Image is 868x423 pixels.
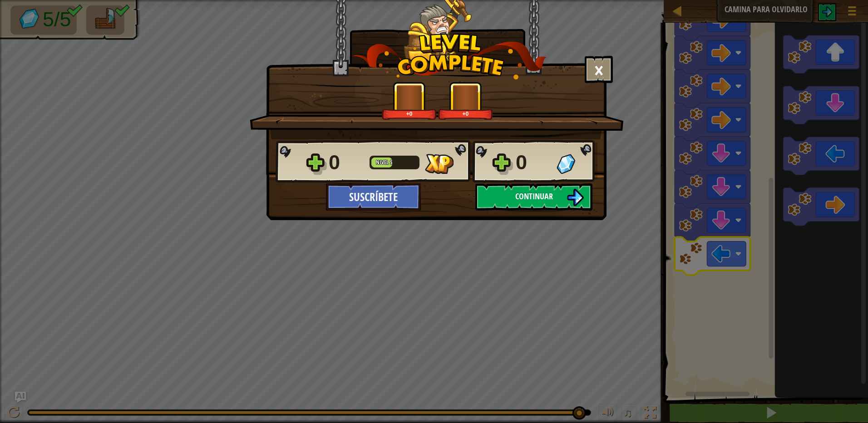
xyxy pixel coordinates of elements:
[384,110,435,117] div: +0
[329,148,364,177] div: 0
[425,154,454,174] img: XP Conseguida
[557,154,575,174] img: Gemas Conseguidas
[352,34,547,79] img: level_complete.png
[585,56,613,83] button: ×
[475,183,592,211] button: Continuar
[516,148,551,177] div: 0
[376,158,390,166] span: Nivel
[567,189,584,206] img: Continuar
[440,110,491,117] div: +0
[515,191,553,202] span: Continuar
[390,158,393,166] span: 5
[326,183,421,211] button: Suscríbete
